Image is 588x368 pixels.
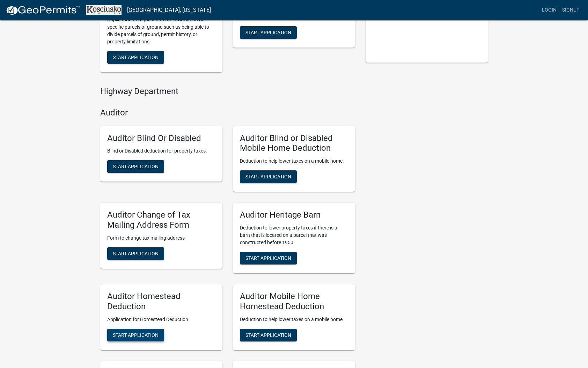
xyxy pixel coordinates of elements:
[245,332,291,338] span: Start Application
[113,54,159,60] span: Start Application
[240,133,348,154] h5: Auditor Blind or Disabled Mobile Home Deduction
[107,247,164,260] button: Start Application
[245,255,291,261] span: Start Application
[240,291,348,312] h5: Auditor Mobile Home Homestead Deduction
[107,291,215,312] h5: Auditor Homestead Deduction
[107,147,215,155] p: Blind or Disabled deduction for property taxes.
[113,332,159,338] span: Start Application
[245,174,291,179] span: Start Application
[107,16,215,45] p: Application to request data or information on specific parcels of ground such as being able to di...
[240,170,297,183] button: Start Application
[107,133,215,143] h5: Auditor Blind Or Disabled
[240,26,297,39] button: Start Application
[113,164,159,169] span: Start Application
[245,30,291,35] span: Start Application
[107,160,164,173] button: Start Application
[240,329,297,341] button: Start Application
[100,108,355,118] h4: Auditor
[240,210,348,220] h5: Auditor Heritage Barn
[240,252,297,264] button: Start Application
[539,3,559,17] a: Login
[127,4,211,16] a: [GEOGRAPHIC_DATA], [US_STATE]
[240,224,348,246] p: Deduction to lower property taxes if there is a barn that is located on a parcel that was constru...
[107,329,164,341] button: Start Application
[240,157,348,165] p: Deduction to help lower taxes on a mobile home.
[107,316,215,323] p: Application for Homestead Deduction
[559,3,582,17] a: Signup
[107,234,215,242] p: Form to change tax mailing address
[86,5,122,15] img: Kosciusko County, Indiana
[107,51,164,64] button: Start Application
[240,316,348,323] p: Deduction to help lower taxes on a mobile home.
[107,210,215,230] h5: Auditor Change of Tax Mailing Address Form
[113,250,159,256] span: Start Application
[100,86,355,97] h4: Highway Department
